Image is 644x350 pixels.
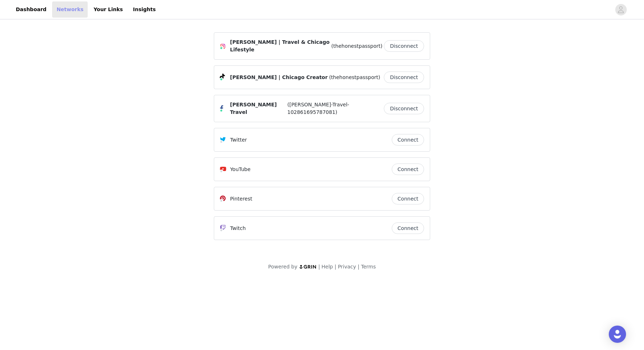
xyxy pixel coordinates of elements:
[331,42,382,50] span: (thehonestpassport)
[322,264,333,270] a: Help
[299,264,317,269] img: logo
[335,264,336,270] span: |
[268,264,297,270] span: Powered by
[392,193,424,204] button: Connect
[384,40,424,52] button: Disconnect
[220,43,226,49] img: Instagram Icon
[617,4,624,15] div: avatar
[392,134,424,146] button: Connect
[358,264,359,270] span: |
[318,264,320,270] span: |
[230,101,286,116] span: [PERSON_NAME] Travel
[329,74,380,81] span: (thehonestpassport)
[384,72,424,83] button: Disconnect
[361,264,376,270] a: Terms
[384,103,424,114] button: Disconnect
[230,166,250,173] p: YouTube
[230,38,330,54] span: [PERSON_NAME] | Travel & Chicago Lifestyle
[230,136,247,144] p: Twitter
[392,164,424,175] button: Connect
[11,1,51,18] a: Dashboard
[338,264,356,270] a: Privacy
[230,225,246,232] p: Twitch
[287,101,382,116] span: ([PERSON_NAME]-Travel-102861695787081)
[392,222,424,234] button: Connect
[129,1,160,18] a: Insights
[89,1,127,18] a: Your Links
[230,74,328,81] span: [PERSON_NAME] | Chicago Creator
[230,195,252,203] p: Pinterest
[52,1,88,18] a: Networks
[609,326,626,343] div: Open Intercom Messenger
